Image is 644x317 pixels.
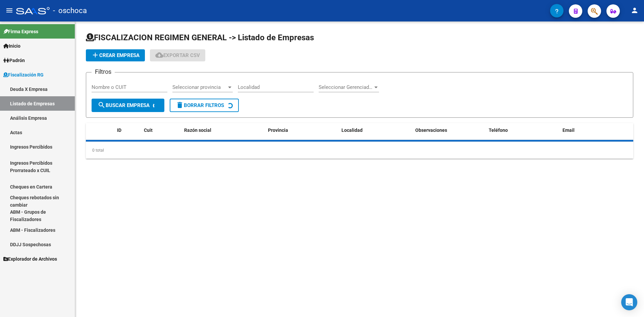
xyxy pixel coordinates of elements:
span: Seleccionar provincia [172,84,227,90]
span: Inicio [3,42,20,50]
mat-icon: person [631,6,639,14]
span: Razón social [184,127,211,133]
span: Exportar CSV [155,52,200,58]
span: Seleccionar Gerenciador [319,84,373,90]
mat-icon: search [98,101,106,109]
datatable-header-cell: Localidad [339,123,412,138]
span: Observaciones [415,127,447,133]
span: Localidad [341,127,363,133]
datatable-header-cell: Provincia [265,123,339,138]
span: ID [117,127,121,133]
button: Exportar CSV [150,49,205,61]
span: Provincia [268,127,288,133]
h3: Filtros [92,67,115,76]
button: Buscar Empresa [92,99,164,112]
div: Open Intercom Messenger [621,294,637,310]
datatable-header-cell: Razón social [181,123,265,138]
span: Cuit [144,127,153,133]
span: Borrar Filtros [176,102,224,108]
span: FISCALIZACION REGIMEN GENERAL -> Listado de Empresas [86,33,314,42]
span: Crear Empresa [91,52,140,58]
datatable-header-cell: Email [560,123,633,138]
mat-icon: cloud_download [155,51,163,59]
datatable-header-cell: ID [114,123,141,138]
span: Explorador de Archivos [3,255,57,263]
span: Firma Express [3,28,38,35]
span: Email [562,127,575,133]
button: Borrar Filtros [170,99,239,112]
datatable-header-cell: Observaciones [413,123,486,138]
span: Fiscalización RG [3,71,44,78]
span: Buscar Empresa [98,102,150,108]
div: 0 total [86,142,633,159]
span: Padrón [3,57,25,64]
datatable-header-cell: Cuit [141,123,181,138]
button: Crear Empresa [86,49,145,61]
span: Teléfono [489,127,508,133]
span: - oschoca [53,3,87,18]
mat-icon: add [91,51,99,59]
datatable-header-cell: Teléfono [486,123,559,138]
mat-icon: menu [5,6,13,14]
mat-icon: delete [176,101,184,109]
